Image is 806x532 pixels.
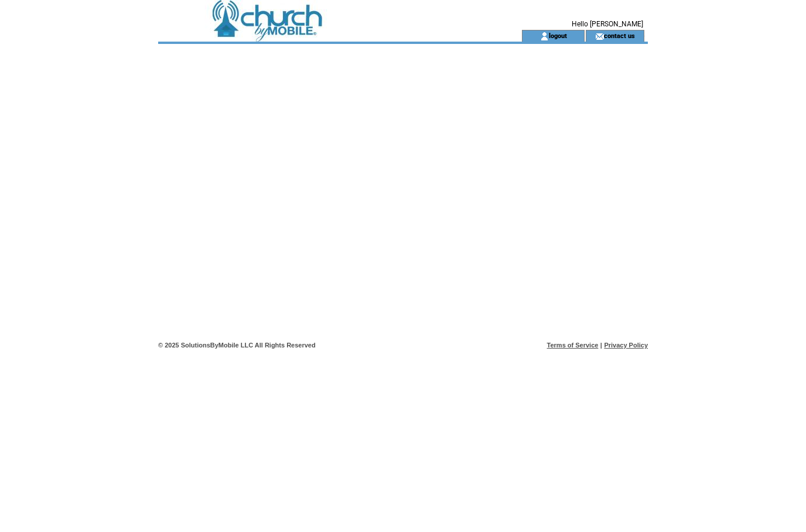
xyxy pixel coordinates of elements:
[600,342,602,349] span: |
[549,32,567,39] a: logout
[595,32,604,41] img: contact_us_icon.gif
[604,342,648,349] a: Privacy Policy
[547,342,599,349] a: Terms of Service
[158,342,316,349] span: © 2025 SolutionsByMobile LLC All Rights Reserved
[572,20,643,28] span: Hello [PERSON_NAME]
[604,32,635,39] a: contact us
[540,32,549,41] img: account_icon.gif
